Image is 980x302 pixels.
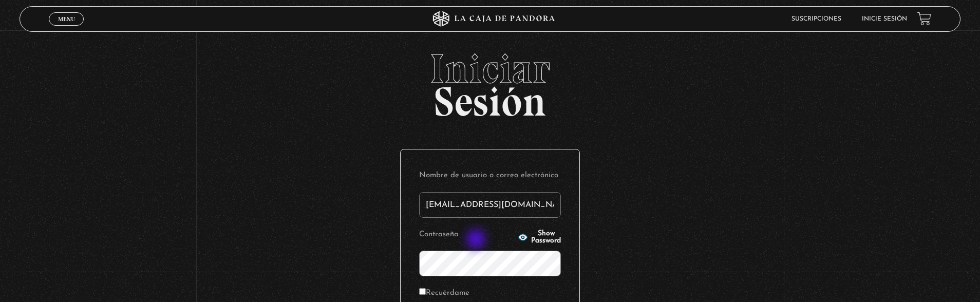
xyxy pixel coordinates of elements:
span: Menu [58,16,75,22]
h2: Sesión [20,48,960,114]
a: View your shopping cart [917,12,931,26]
span: Show Password [531,230,561,244]
span: Iniciar [20,48,960,89]
a: Suscripciones [791,16,841,22]
label: Contraseña [419,227,515,243]
span: Cerrar [54,25,79,32]
button: Show Password [518,230,561,244]
input: Recuérdame [419,288,426,295]
label: Recuérdame [419,286,469,301]
a: Inicie sesión [862,16,907,22]
label: Nombre de usuario o correo electrónico [419,168,561,184]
